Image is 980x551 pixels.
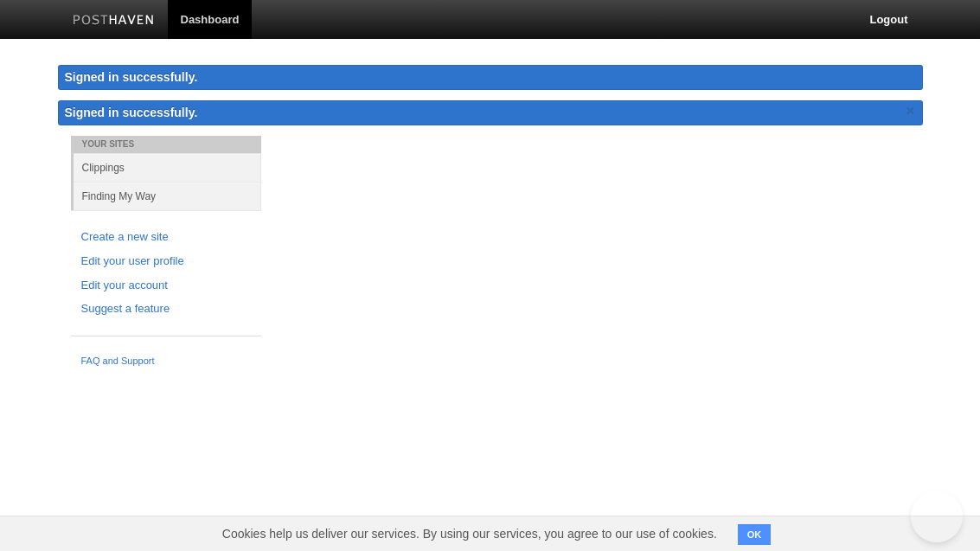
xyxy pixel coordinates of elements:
a: Create a new site [81,228,251,247]
a: Finding My Way [74,182,261,210]
img: Posthaven-bar [73,15,155,28]
span: Cookies help us deliver our services. By using our services, you agree to our use of cookies. [205,516,734,551]
a: × [903,100,919,122]
li: Your Sites [71,136,261,153]
a: FAQ and Support [81,354,251,369]
button: OK [738,524,772,545]
a: Edit your user profile [81,253,251,271]
iframe: Help Scout Beacon - Open [911,490,963,542]
a: Suggest a feature [81,300,251,318]
span: Signed in successfully. [65,106,198,119]
a: Edit your account [81,277,251,295]
a: Clippings [74,153,261,182]
div: Signed in successfully. [58,65,923,90]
